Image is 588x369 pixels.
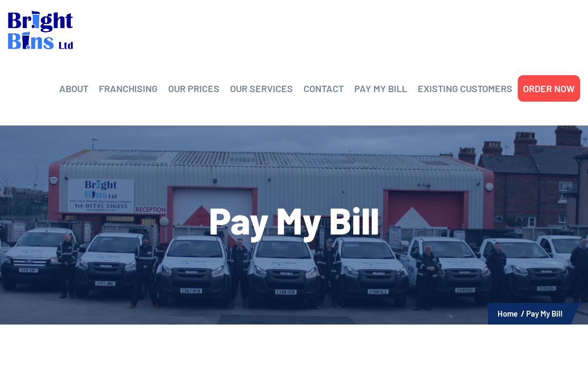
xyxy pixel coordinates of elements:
[526,307,563,320] li: Pay My Bill
[230,80,293,96] a: OUR SERVICES
[8,201,580,238] h1: Pay My Bill
[418,80,512,96] a: EXISTING CUSTOMERS
[304,80,344,96] a: CONTACT
[99,80,158,96] a: FRANCHISING
[523,80,575,96] a: ORDER NOW
[59,80,88,96] a: ABOUT
[498,309,518,318] a: Home
[168,80,219,96] a: OUR PRICES
[354,80,407,96] a: PAY MY BILL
